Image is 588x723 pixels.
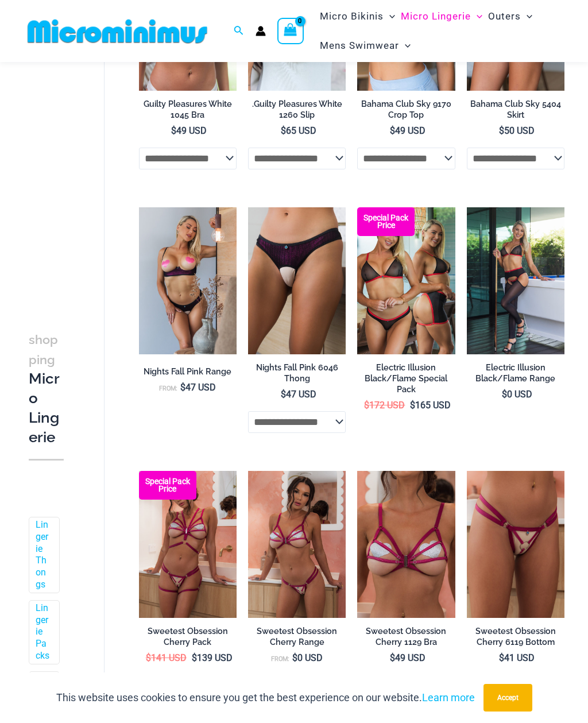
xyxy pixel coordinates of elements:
[499,652,504,663] span: $
[483,684,532,712] button: Accept
[192,652,233,663] bdi: 139 USD
[29,330,64,447] h3: Micro Lingerie
[410,400,451,411] bdi: 165 USD
[422,691,475,703] a: Learn more
[467,99,564,120] h2: Bahama Club Sky 5404 Skirt
[320,31,399,60] span: Mens Swimwear
[248,362,346,384] h2: Nights Fall Pink 6046 Thong
[467,626,564,652] a: Sweetest Obsession Cherry 6119 Bottom
[467,99,564,125] a: Bahama Club Sky 5404 Skirt
[29,332,58,367] span: shopping
[488,2,521,31] span: Outers
[357,207,455,354] a: Special Pack Electric Illusion Black Flame 1521 Bra 611 Micro 02Electric Illusion Black Flame 152...
[357,626,455,652] a: Sweetest Obsession Cherry 1129 Bra
[357,207,455,354] img: Special Pack
[281,389,286,400] span: $
[139,471,237,618] a: Sweetest Obsession Cherry 1129 Bra 6119 Bottom 1939 Bodysuit 05 Sweetest Obsession Cherry 1129 Br...
[139,99,237,120] h2: Guilty Pleasures White 1045 Bra
[357,99,455,120] h2: Bahama Club Sky 9170 Crop Top
[192,652,197,663] span: $
[357,99,455,125] a: Bahama Club Sky 9170 Crop Top
[467,471,564,618] img: Sweetest Obsession Cherry 6119 Bottom 1939 01
[281,125,286,136] span: $
[248,99,346,125] a: .Guilty Pleasures White 1260 Slip
[357,362,455,399] a: Electric Illusion Black/Flame Special Pack
[146,652,187,663] bdi: 141 USD
[256,26,266,36] a: Account icon link
[248,362,346,388] a: Nights Fall Pink 6046 Thong
[467,362,564,388] a: Electric Illusion Black/Flame Range
[357,214,415,229] b: Special Pack Price
[248,626,346,647] h2: Sweetest Obsession Cherry Range
[171,125,207,136] bdi: 49 USD
[248,471,346,618] img: Sweetest Obsession Cherry 1129 Bra 6119 Bottom 1939 01
[485,2,535,31] a: OutersMenu ToggleMenu Toggle
[467,207,564,354] img: Electric Illusion Black Flame 1521 Bra 611 Thong 552 Tights 04
[390,125,395,136] span: $
[317,2,398,31] a: Micro BikinisMenu ToggleMenu Toggle
[398,2,485,31] a: Micro LingerieMenu ToggleMenu Toggle
[171,125,176,136] span: $
[234,24,244,38] a: Search icon link
[467,471,564,618] a: Sweetest Obsession Cherry 6119 Bottom 1939 01Sweetest Obsession Cherry 1129 Bra 6119 Bottom 1939 ...
[499,125,535,136] bdi: 50 USD
[36,602,51,662] a: Lingerie Packs
[139,478,196,493] b: Special Pack Price
[139,471,237,618] img: Sweetest Obsession Cherry 1129 Bra 6119 Bottom 1939 Bodysuit 05
[159,385,177,392] span: From:
[467,362,564,384] h2: Electric Illusion Black/Flame Range
[471,2,482,31] span: Menu Toggle
[357,471,455,618] img: Sweetest Obsession Cherry 1129 Bra 01
[139,99,237,125] a: Guilty Pleasures White 1045 Bra
[180,382,185,393] span: $
[317,31,413,60] a: Mens SwimwearMenu ToggleMenu Toggle
[281,125,316,136] bdi: 65 USD
[139,366,237,381] a: Nights Fall Pink Range
[36,519,51,591] a: Lingerie Thongs
[248,99,346,120] h2: .Guilty Pleasures White 1260 Slip
[146,652,151,663] span: $
[390,125,425,136] bdi: 49 USD
[390,652,425,663] bdi: 49 USD
[23,18,212,44] img: MM SHOP LOGO FLAT
[56,689,475,706] p: This website uses cookies to ensure you get the best experience on our website.
[248,207,346,354] img: Nights Fall Pink 6046 Thong 01
[502,389,507,400] span: $
[292,652,323,663] bdi: 0 USD
[139,626,237,647] h2: Sweetest Obsession Cherry Pack
[139,626,237,652] a: Sweetest Obsession Cherry Pack
[467,626,564,647] h2: Sweetest Obsession Cherry 6119 Bottom
[502,389,532,400] bdi: 0 USD
[499,125,504,136] span: $
[292,652,297,663] span: $
[357,471,455,618] a: Sweetest Obsession Cherry 1129 Bra 01Sweetest Obsession Cherry 1129 Bra 6119 Bottom 1939 05Sweete...
[139,366,237,377] h2: Nights Fall Pink Range
[139,207,237,354] a: Nights Fall Pink 1036 Bra 6046 Thong 05Nights Fall Pink 1036 Bra 6046 Thong 07Nights Fall Pink 10...
[277,18,304,44] a: View Shopping Cart, empty
[271,655,289,663] span: From:
[410,400,415,411] span: $
[139,207,237,354] img: Nights Fall Pink 1036 Bra 6046 Thong 05
[180,382,216,393] bdi: 47 USD
[390,652,395,663] span: $
[29,64,132,294] iframe: TrustedSite Certified
[399,31,411,60] span: Menu Toggle
[364,400,405,411] bdi: 172 USD
[384,2,395,31] span: Menu Toggle
[499,652,535,663] bdi: 41 USD
[281,389,316,400] bdi: 47 USD
[364,400,369,411] span: $
[521,2,532,31] span: Menu Toggle
[248,471,346,618] a: Sweetest Obsession Cherry 1129 Bra 6119 Bottom 1939 01Sweetest Obsession Cherry 1129 Bra 6119 Bot...
[248,207,346,354] a: Nights Fall Pink 6046 Thong 01Nights Fall Pink 6046 Thong 02Nights Fall Pink 6046 Thong 02
[320,2,384,31] span: Micro Bikinis
[467,207,564,354] a: Electric Illusion Black Flame 1521 Bra 611 Thong 552 Tights 04Electric Illusion Black Flame 1521 ...
[357,362,455,395] h2: Electric Illusion Black/Flame Special Pack
[401,2,471,31] span: Micro Lingerie
[357,626,455,647] h2: Sweetest Obsession Cherry 1129 Bra
[248,626,346,652] a: Sweetest Obsession Cherry Range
